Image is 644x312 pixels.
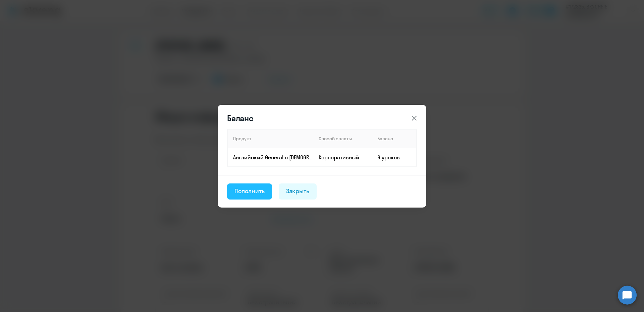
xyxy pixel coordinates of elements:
[234,187,265,196] div: Пополнить
[286,187,310,196] div: Закрыть
[233,154,313,161] p: Английский General с [DEMOGRAPHIC_DATA] преподавателем
[372,129,417,148] th: Баланс
[218,113,426,124] header: Баланс
[227,129,313,148] th: Продукт
[279,183,317,200] button: Закрыть
[372,148,417,167] td: 6 уроков
[227,183,272,200] button: Пополнить
[313,129,372,148] th: Способ оплаты
[313,148,372,167] td: Корпоративный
